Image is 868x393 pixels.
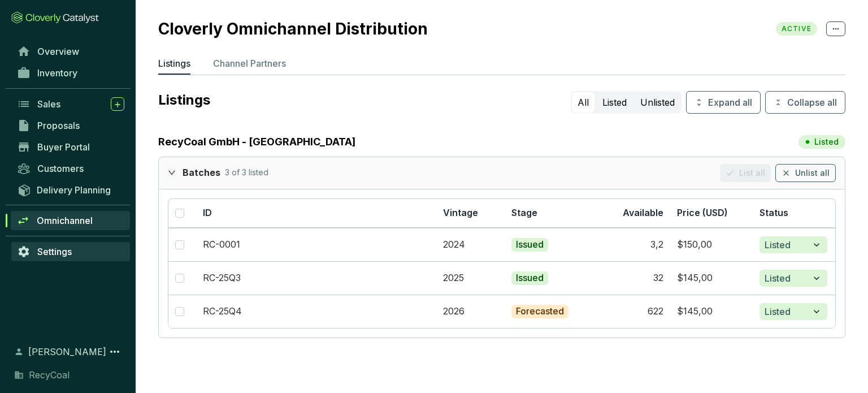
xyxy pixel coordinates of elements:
[677,207,728,218] span: Price (USD)
[28,345,106,359] span: [PERSON_NAME]
[677,239,746,251] section: $150,00
[516,239,544,251] p: Issued
[37,46,79,57] span: Overview
[653,272,663,284] div: 32
[158,19,439,38] h2: Cloverly Omnichannel Distribution
[648,305,663,318] div: 622
[436,261,505,295] td: 2025
[623,207,663,218] span: Available
[708,96,752,109] span: Expand all
[686,91,761,114] button: Expand all
[677,272,746,284] section: $145,00
[11,63,130,83] a: Inventory
[168,169,176,176] span: expanded
[505,199,587,228] th: Stage
[759,207,788,218] span: Status
[516,272,544,284] p: Issued
[203,239,240,250] a: RC-0001
[37,163,84,174] span: Customers
[203,272,241,283] a: RC-25Q3
[196,199,436,228] th: ID
[168,164,183,180] div: expanded
[765,238,791,252] span: Listed
[759,303,827,320] button: Listed
[511,207,537,218] span: Stage
[11,211,130,230] a: Omnichannel
[29,368,70,382] span: RecyCoal
[814,136,839,148] p: Listed
[37,184,111,196] span: Delivery Planning
[213,57,286,70] p: Channel Partners
[37,215,93,226] span: Omnichannel
[11,94,130,114] a: Sales
[196,295,436,328] td: RC-25Q4
[203,207,212,218] span: ID
[37,141,90,153] span: Buyer Portal
[753,199,835,228] th: Status
[443,207,478,218] span: Vintage
[650,239,663,251] div: 3,2
[597,92,632,113] button: Listed
[436,199,505,228] th: Vintage
[37,120,80,131] span: Proposals
[635,92,680,113] button: Unlisted
[11,42,130,61] a: Overview
[436,228,505,261] td: 2024
[795,167,830,179] span: Unlist all
[776,22,817,36] span: ACTIVE
[183,167,220,179] p: Batches
[765,91,845,114] button: Collapse all
[225,167,268,179] p: 3 of 3 listed
[677,305,746,318] section: $145,00
[196,261,436,295] td: RC-25Q3
[37,67,77,79] span: Inventory
[775,164,836,182] button: Unlist all
[203,305,242,317] a: RC-25Q4
[37,98,60,110] span: Sales
[37,246,72,257] span: Settings
[516,305,564,318] p: Forecasted
[158,91,566,109] p: Listings
[572,92,594,113] button: All
[11,137,130,157] a: Buyer Portal
[765,271,791,285] span: Listed
[11,180,130,199] a: Delivery Planning
[759,236,827,253] button: Listed
[436,295,505,328] td: 2026
[196,228,436,261] td: RC-0001
[158,57,190,70] p: Listings
[11,116,130,135] a: Proposals
[588,199,670,228] th: Available
[759,270,827,287] button: Listed
[158,134,355,150] a: RecyCoal GmbH - [GEOGRAPHIC_DATA]
[11,159,130,178] a: Customers
[11,242,130,261] a: Settings
[787,96,837,109] span: Collapse all
[765,305,791,318] span: Listed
